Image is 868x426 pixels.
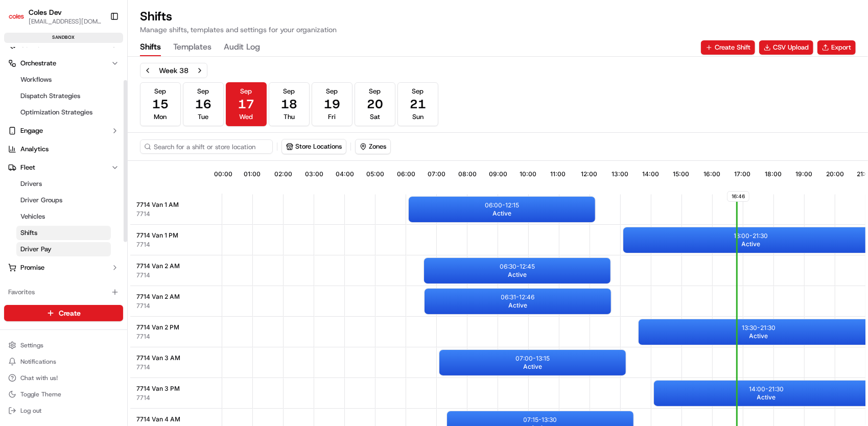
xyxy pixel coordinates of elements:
[515,354,550,363] p: 07:00 - 13:15
[82,144,168,162] a: 💻API Documentation
[136,210,150,218] button: 7714
[10,97,29,115] img: 1736555255976-a54dd68f-1ca7-489b-9aae-adbdc363a1c4
[749,332,768,340] span: Active
[20,196,62,205] span: Driver Groups
[16,242,111,256] a: Driver Pay
[6,144,82,162] a: 📗Knowledge Base
[20,390,61,398] span: Toggle Theme
[193,63,207,78] button: Next week
[226,82,267,126] button: Sep17Wed
[244,170,261,178] span: 01:00
[4,123,123,139] button: Engage
[198,112,209,122] span: Tue
[4,141,123,157] a: Analytics
[20,75,52,84] span: Workflows
[500,263,535,271] p: 06:30 - 12:45
[428,170,445,178] span: 07:00
[29,17,102,26] span: [EMAIL_ADDRESS][DOMAIN_NAME]
[16,226,111,240] a: Shifts
[485,201,519,209] p: 06:00 - 12:15
[183,82,224,126] button: Sep16Tue
[195,96,212,112] span: 16
[198,87,209,96] span: Sep
[10,40,186,57] p: Welcome 👋
[140,25,337,35] p: Manage shifts, templates and settings for your organization
[4,4,106,29] button: Coles DevColes Dev[EMAIL_ADDRESS][DOMAIN_NAME]
[16,193,111,207] a: Driver Groups
[20,228,37,238] span: Shifts
[508,271,527,279] span: Active
[16,73,111,87] a: Workflows
[369,87,381,96] span: Sep
[102,173,124,180] span: Pylon
[174,100,186,112] button: Start new chat
[8,8,25,25] img: Coles Dev
[329,112,336,122] span: Fri
[86,149,95,157] div: 💻
[136,241,150,249] button: 7714
[734,232,768,240] p: 13:00 - 21:30
[4,305,123,321] button: Create
[20,145,49,154] span: Analytics
[35,97,168,107] div: Start new chat
[136,302,150,310] button: 7714
[240,112,253,122] span: Wed
[412,87,424,96] span: Sep
[4,387,123,401] button: Toggle Theme
[336,170,354,178] span: 04:00
[27,65,184,76] input: Got a question? Start typing here...
[284,112,295,122] span: Thu
[367,96,383,112] span: 20
[642,170,659,178] span: 14:00
[20,212,45,221] span: Vehicles
[4,284,123,300] div: Favorites
[281,139,346,154] button: Store Locations
[136,394,150,402] button: 7714
[159,65,189,76] div: Week 38
[20,179,42,188] span: Drivers
[355,139,391,154] button: Zones
[16,209,111,224] a: Vehicles
[550,170,566,178] span: 11:00
[673,170,689,178] span: 15:00
[214,170,232,178] span: 00:00
[136,201,179,209] span: 7714 Van 1 AM
[817,40,856,55] button: Export
[366,170,384,178] span: 05:00
[727,191,749,202] span: 16:46
[370,112,380,122] span: Sat
[136,271,150,279] span: 7714
[238,96,254,112] span: 17
[4,259,123,276] button: Promise
[703,170,720,178] span: 16:00
[492,209,511,218] span: Active
[136,333,150,341] button: 7714
[35,107,129,115] div: We're available if you need us!
[20,59,56,68] span: Orchestrate
[140,82,181,126] button: Sep15Mon
[20,126,43,135] span: Engage
[612,170,628,178] span: 13:00
[29,7,62,17] span: Coles Dev
[136,231,178,240] span: 7714 Van 1 PM
[20,245,52,254] span: Driver Pay
[20,407,41,415] span: Log out
[489,170,507,178] span: 09:00
[397,170,415,178] span: 06:00
[458,170,477,178] span: 08:00
[757,393,776,401] span: Active
[581,170,597,178] span: 12:00
[136,354,180,362] span: 7714 Van 3 AM
[20,108,92,117] span: Optimization Strategies
[20,148,78,158] span: Knowledge Base
[16,177,111,191] a: Drivers
[4,55,123,72] button: Orchestrate
[284,87,295,96] span: Sep
[140,39,161,56] button: Shifts
[412,112,424,122] span: Sun
[10,10,31,30] img: Nash
[508,301,527,310] span: Active
[501,293,535,301] p: 06:31 - 12:46
[326,87,338,96] span: Sep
